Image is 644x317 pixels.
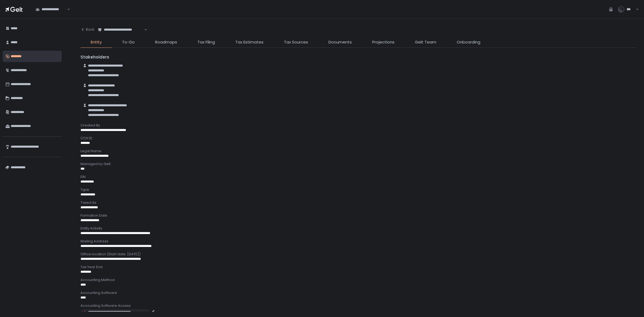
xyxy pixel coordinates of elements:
[155,39,177,45] span: Roadmaps
[80,136,636,141] div: CCH ID
[143,27,144,32] input: Search for option
[80,123,636,128] div: Created By
[80,200,636,205] div: Taxed As
[91,39,102,45] span: Entity
[80,278,636,282] div: Accounting Method
[80,27,94,32] div: Back
[80,226,636,231] div: Entity Activity
[328,39,352,45] span: Documents
[80,303,636,308] div: Accounting Software Access
[80,24,94,35] button: Back
[80,290,636,295] div: Accounting Software
[80,213,636,218] div: Formation Date
[415,39,436,45] span: Gelt Team
[94,24,147,35] div: Search for option
[457,39,480,45] span: Onboarding
[197,39,215,45] span: Tax Filing
[32,3,70,15] div: Search for option
[80,265,636,269] div: Tax Year End
[80,54,636,60] div: Stakeholders
[284,39,308,45] span: Tax Sources
[66,7,67,12] input: Search for option
[80,252,636,257] div: Office location (Start date: [DATE])
[122,39,135,45] span: To-Do
[372,39,394,45] span: Projections
[80,187,636,192] div: Type
[80,174,636,179] div: EIN
[80,149,636,154] div: Legal Name
[80,239,636,244] div: Mailing Address
[80,162,636,166] div: Managed by Gelt
[235,39,264,45] span: Tax Estimates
